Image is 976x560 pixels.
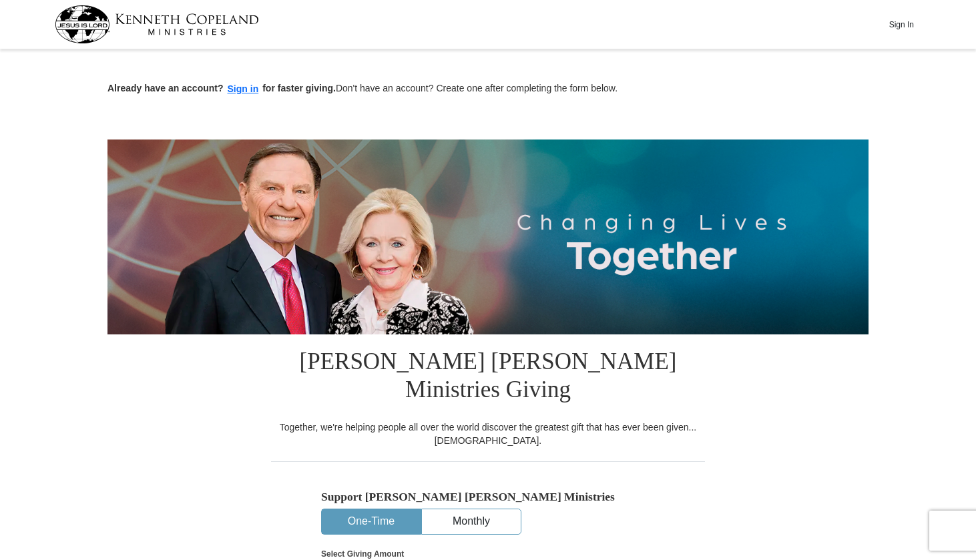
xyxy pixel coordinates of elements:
button: Sign in [224,81,263,97]
button: Sign In [881,14,921,35]
button: Monthly [422,509,521,534]
button: One-Time [322,509,421,534]
strong: Already have an account? for faster giving. [107,83,336,93]
p: Don't have an account? Create one after completing the form below. [107,81,869,97]
strong: Select Giving Amount [321,549,404,559]
div: Together, we're helping people all over the world discover the greatest gift that has ever been g... [271,421,705,447]
h1: [PERSON_NAME] [PERSON_NAME] Ministries Giving [271,334,705,421]
img: kcm-header-logo.svg [55,5,259,43]
h5: Support [PERSON_NAME] [PERSON_NAME] Ministries [321,490,655,504]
